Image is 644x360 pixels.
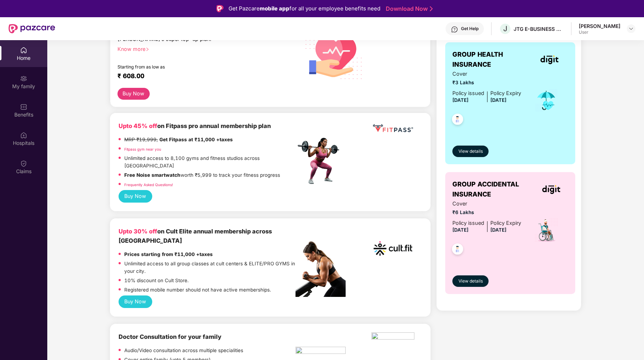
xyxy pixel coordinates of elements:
[452,227,468,233] span: [DATE]
[386,5,431,13] a: Download Now
[300,18,368,87] img: svg+xml;base64,PHN2ZyB4bWxucz0iaHR0cDovL3d3dy53My5vcmcvMjAwMC9zdmciIHhtbG5zOnhsaW5rPSJodHRwOi8vd3...
[458,278,483,285] span: View details
[458,148,483,155] span: View details
[452,179,534,200] span: GROUP ACCIDENTAL INSURANCE
[119,190,152,203] button: Buy Now
[490,89,521,98] div: Policy Expiry
[20,132,27,139] img: svg+xml;base64,PHN2ZyBpZD0iSG9zcGl0YWxzIiB4bWxucz0iaHR0cDovL3d3dy53My5vcmcvMjAwMC9zdmciIHdpZHRoPS...
[452,219,484,227] div: Policy issued
[542,185,560,194] img: insurerLogo
[20,75,27,82] img: svg+xml;base64,PHN2ZyB3aWR0aD0iMjAiIGhlaWdodD0iMjAiIHZpZXdCb3g9IjAgMCAyMCAyMCIgZmlsbD0ibm9uZSIgeG...
[20,160,27,167] img: svg+xml;base64,PHN2ZyBpZD0iQ2xhaW0iIHhtbG5zPSJodHRwOi8vd3d3LnczLm9yZy8yMDAwL3N2ZyIgd2lkdGg9IjIwIi...
[628,26,634,32] img: svg+xml;base64,PHN2ZyBpZD0iRHJvcGRvd24tMzJ4MzIiIHhtbG5zPSJodHRwOi8vd3d3LnczLm9yZy8yMDAwL3N2ZyIgd2...
[371,122,414,135] img: fppp.png
[124,171,280,179] p: worth ₹5,999 to track your fitness progress
[449,112,466,129] img: svg+xml;base64,PHN2ZyB4bWxucz0iaHR0cDovL3d3dy53My5vcmcvMjAwMC9zdmciIHdpZHRoPSI0OC45NDMiIGhlaWdodD...
[159,137,233,142] strong: Get Fitpass at ₹11,000 +taxes
[430,5,433,13] img: Stroke
[295,347,346,356] img: pngtree-physiotherapy-physiotherapist-rehab-disability-stretching-png-image_6063262.png
[145,47,149,51] span: right
[229,4,380,13] div: Get Pazcare for all your employee benefits need
[490,227,506,233] span: [DATE]
[117,88,150,100] button: Buy Now
[514,25,564,32] div: JTG E-BUSINESS SOFTWARE PRIVATE LIMITED
[119,228,272,244] b: on Cult Elite annual membership across [GEOGRAPHIC_DATA]
[124,147,161,151] a: Fitpass gym near you
[452,146,489,157] button: View details
[579,23,620,29] div: [PERSON_NAME]
[20,103,27,110] img: svg+xml;base64,PHN2ZyBpZD0iQmVuZWZpdHMiIHhtbG5zPSJodHRwOi8vd3d3LnczLm9yZy8yMDAwL3N2ZyIgd2lkdGg9Ij...
[461,26,479,32] div: Get Help
[295,241,346,297] img: pc2.png
[451,26,458,33] img: svg+xml;base64,PHN2ZyBpZD0iSGVscC0zMngzMiIgeG1sbnM9Imh0dHA6Ly93d3cudzMub3JnLzIwMDAvc3ZnIiB3aWR0aD...
[124,260,296,275] p: Unlimited access to all group classes at cult centers & ELITE/PRO GYMS in your city.
[371,227,414,270] img: cult.png
[124,251,213,257] strong: Prices starting from ₹11,000 +taxes
[119,333,221,340] b: Doctor Consultation for your family
[260,5,289,12] strong: mobile app
[579,29,620,35] div: User
[452,275,489,287] button: View details
[119,122,271,129] b: on Fitpass pro annual membership plan
[124,155,296,170] p: Unlimited access to 8,100 gyms and fitness studios across [GEOGRAPHIC_DATA]
[452,49,530,70] span: GROUP HEALTH INSURANCE
[124,286,271,294] p: Registered mobile number should not have active memberships.
[371,332,414,342] img: physica%20-%20Edited.png
[124,183,173,187] a: Frequently Asked Questions!
[119,295,152,308] button: Buy Now
[535,89,558,112] img: icon
[124,172,181,178] strong: Free Noise smartwatch
[452,97,468,103] span: [DATE]
[452,79,521,86] span: ₹3 Lakhs
[449,241,466,259] img: svg+xml;base64,PHN2ZyB4bWxucz0iaHR0cDovL3d3dy53My5vcmcvMjAwMC9zdmciIHdpZHRoPSI0OC45NDMiIGhlaWdodD...
[124,347,243,354] p: Audio/Video consultation across multiple specialities
[452,70,521,78] span: Cover
[503,24,507,33] span: J
[452,209,521,216] span: ₹6 Lakhs
[452,89,484,98] div: Policy issued
[216,5,224,12] img: Logo
[119,122,157,129] b: Upto 45% off
[490,97,506,103] span: [DATE]
[295,136,346,186] img: fpp.png
[117,46,292,51] div: Know more
[540,55,558,64] img: insurerLogo
[20,47,27,54] img: svg+xml;base64,PHN2ZyBpZD0iSG9tZSIgeG1sbnM9Imh0dHA6Ly93d3cudzMub3JnLzIwMDAvc3ZnIiB3aWR0aD0iMjAiIG...
[9,24,55,33] img: New Pazcare Logo
[119,228,157,235] b: Upto 30% off
[124,137,158,142] del: MRP ₹19,999,
[117,72,289,81] div: ₹ 608.00
[124,277,189,284] p: 10% discount on Cult Store.
[452,200,521,208] span: Cover
[490,219,521,227] div: Policy Expiry
[117,64,265,69] div: Starting from as low as
[534,218,559,243] img: icon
